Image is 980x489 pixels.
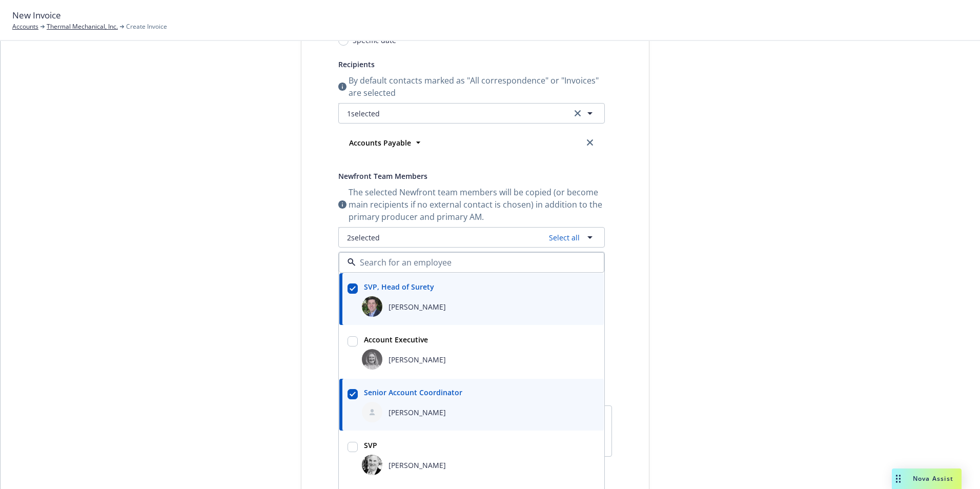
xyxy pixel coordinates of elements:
a: Select all [545,232,580,243]
span: Recipients [338,59,375,69]
span: By default contacts marked as "All correspondence" or "Invoices" are selected [349,74,605,99]
a: Thermal Mechanical, Inc. [47,22,118,31]
strong: SVP [364,440,377,450]
img: employee photo [362,349,382,370]
button: Nova Assist [892,468,962,489]
span: [PERSON_NAME] [389,460,446,471]
a: close [584,136,596,149]
strong: Accounts Payable [349,138,411,148]
span: 2 selected [347,232,380,243]
strong: Senior Account Coordinator [364,388,462,397]
button: 1selectedclear selection [338,103,605,124]
input: Search for an employee [356,256,583,269]
span: Nova Assist [913,474,953,483]
span: [PERSON_NAME] [389,407,446,418]
strong: Account Executive [364,335,428,344]
div: Drag to move [892,468,905,489]
a: Accounts [12,22,38,31]
span: [PERSON_NAME] [389,354,446,365]
button: 2selectedSelect all [338,227,605,248]
strong: SVP, Head of Surety [364,282,434,292]
span: Create Invoice [126,22,167,31]
span: The selected Newfront team members will be copied (or become main recipients if no external conta... [349,186,605,223]
span: New Invoice [12,9,61,22]
span: Newfront Team Members [338,171,427,181]
span: 1 selected [347,108,380,119]
img: employee photo [362,296,382,317]
a: clear selection [571,107,584,119]
span: [PERSON_NAME] [389,301,446,312]
img: employee photo [362,455,382,475]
